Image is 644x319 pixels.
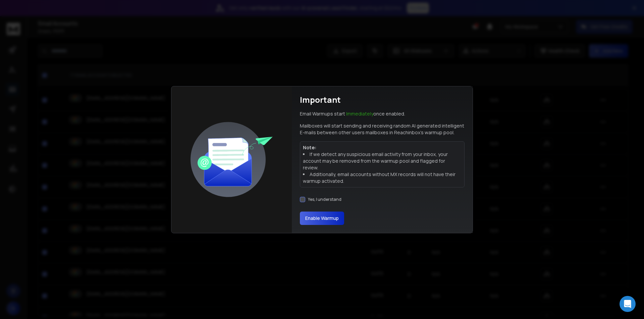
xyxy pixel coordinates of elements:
p: Email Warmups start once enabled. [300,110,405,117]
li: Additionally, email accounts without MX records will not have their warmup activated. [303,171,462,184]
li: If we detect any suspicious email activity from your inbox, your account may be removed from the ... [303,151,462,171]
h1: Important [300,94,341,105]
span: Immediately [346,110,373,117]
div: Open Intercom Messenger [620,296,636,312]
label: Yes, I understand [308,197,341,202]
p: Mailboxes will start sending and receiving random AI generated intelligent E-mails between other ... [300,123,465,136]
p: Note: [303,144,462,151]
button: Enable Warmup [300,212,344,225]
